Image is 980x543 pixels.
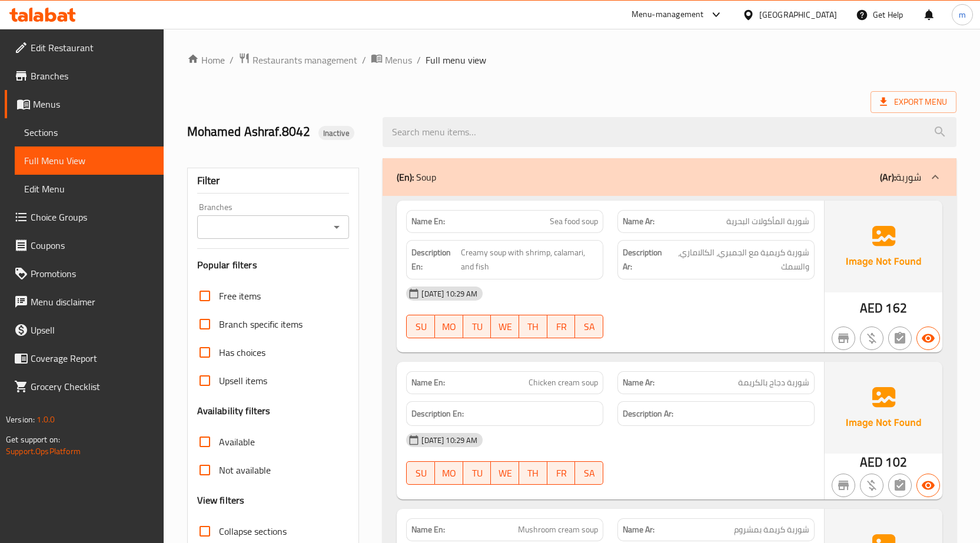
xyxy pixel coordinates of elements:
span: SA [580,318,599,335]
span: Get support on: [6,432,60,447]
span: MO [440,318,459,335]
a: Coupons [5,231,164,259]
h3: Availability filters [197,404,271,418]
nav: breadcrumb [187,52,956,68]
button: TH [519,461,547,485]
span: Coverage Report [31,351,154,365]
span: Mushroom cream soup [518,524,598,536]
span: Edit Restaurant [31,41,154,55]
span: TU [468,318,487,335]
a: Edit Restaurant [5,34,164,62]
button: SU [406,461,435,485]
div: Menu-management [632,8,704,22]
span: Has choices [219,345,265,359]
strong: Name En: [411,524,445,536]
button: Open [328,219,345,235]
li: / [362,53,366,67]
img: Ae5nvW7+0k+MAAAAAElFTkSuQmCC [825,201,942,292]
strong: Name Ar: [623,524,655,536]
strong: Name En: [411,377,445,389]
span: 162 [885,297,906,319]
span: Version: [6,412,35,427]
button: Not branch specific item [832,327,855,350]
span: Full menu view [426,53,486,67]
span: Branches [31,69,154,83]
li: / [417,53,421,67]
span: Restaurants management [253,53,357,67]
div: (En): Soup(Ar):شوربة [383,158,956,196]
a: Support.OpsPlatform [6,444,81,459]
span: Edit Menu [24,182,154,196]
span: Not available [219,463,271,477]
a: Choice Groups [5,203,164,231]
a: Home [187,53,225,67]
span: SU [411,465,430,482]
a: Coverage Report [5,344,164,372]
a: Edit Menu [15,175,164,203]
span: Coupons [31,238,154,252]
input: search [383,117,956,147]
span: SU [411,318,430,335]
strong: Name En: [411,215,445,228]
span: Export Menu [871,91,956,113]
span: [DATE] 10:29 AM [417,288,482,299]
span: 1.0.0 [36,412,55,427]
span: AED [860,451,883,474]
span: Full Menu View [24,154,154,168]
button: Not branch specific item [832,474,855,497]
span: WE [496,318,514,335]
span: Upsell [31,323,154,337]
button: TH [519,315,547,338]
span: TU [468,465,487,482]
span: Collapse sections [219,524,287,538]
button: Purchased item [860,474,883,497]
strong: Description Ar: [623,407,673,421]
a: Menu disclaimer [5,288,164,316]
h2: Mohamed Ashraf.8042 [187,123,369,141]
div: [GEOGRAPHIC_DATA] [759,8,837,21]
span: [DATE] 10:29 AM [417,435,482,446]
span: Sea food soup [550,215,598,228]
button: MO [435,315,463,338]
button: Purchased item [860,327,883,350]
span: Inactive [318,128,354,139]
span: Export Menu [880,95,947,109]
span: Free items [219,289,261,303]
a: Grocery Checklist [5,372,164,401]
span: Chicken cream soup [529,377,598,389]
button: Available [916,474,940,497]
span: Choice Groups [31,210,154,224]
button: WE [491,461,519,485]
p: Soup [397,170,436,184]
h3: View filters [197,494,245,507]
span: TH [524,318,543,335]
strong: Name Ar: [623,377,655,389]
a: Sections [15,118,164,146]
button: FR [547,461,576,485]
strong: Description Ar: [623,245,667,274]
span: SA [580,465,599,482]
span: FR [552,465,571,482]
a: Promotions [5,259,164,288]
h3: Popular filters [197,258,350,272]
button: Available [916,327,940,350]
a: Upsell [5,316,164,344]
a: Full Menu View [15,146,164,175]
button: SU [406,315,435,338]
li: / [230,53,234,67]
span: Menus [33,97,154,111]
span: شوربة كريمة بمشروم [734,524,809,536]
button: FR [547,315,576,338]
button: SA [575,461,603,485]
span: Promotions [31,266,154,281]
span: Branch specific items [219,317,303,331]
span: FR [552,318,571,335]
span: TH [524,465,543,482]
span: Menus [385,53,412,67]
span: Grocery Checklist [31,379,154,394]
a: Menus [371,52,412,68]
div: Inactive [318,126,354,140]
button: TU [463,461,491,485]
span: Sections [24,125,154,139]
span: Upsell items [219,374,267,388]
